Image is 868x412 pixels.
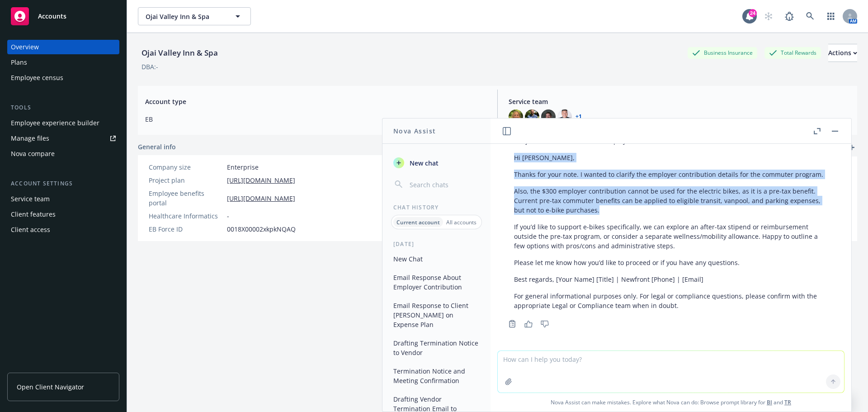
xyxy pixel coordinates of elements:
[525,109,539,124] img: photo
[142,62,158,71] div: DBA: -
[7,40,119,54] a: Overview
[149,211,223,221] div: Healthcare Informatics
[576,114,582,119] a: +1
[11,223,50,237] div: Client access
[759,7,778,25] a: Start snowing
[7,71,119,85] a: Employee census
[227,194,295,203] a: [URL][DOMAIN_NAME]
[514,275,828,284] p: Best regards, [Your Name] [Title] | Newfront [Phone] | [Email]
[514,291,828,310] p: For general informational purposes only. For legal or compliance questions, please confirm with t...
[11,55,27,70] div: Plans
[7,116,119,130] a: Employee experience builder
[390,155,483,171] button: New chat
[514,186,828,215] p: Also, the $300 employer contribution cannot be used for the electric bikes, as it is a pre-tax be...
[390,298,483,332] button: Email Response to Client [PERSON_NAME] on Expense Plan
[509,97,850,106] span: Service team
[846,142,857,153] a: add
[390,270,483,294] button: Email Response About Employer Contribution
[138,7,251,25] button: Ojai Valley Inn & Spa
[408,158,439,168] span: New chat
[749,9,757,17] div: 24
[828,44,857,62] div: Actions
[514,170,828,179] p: Thanks for your note. I wanted to clarify the employer contribution details for the commuter prog...
[508,320,516,328] svg: Copy to clipboard
[514,258,828,267] p: Please let me know how you’d like to proceed or if you have any questions.
[7,179,119,188] div: Account settings
[7,131,119,146] a: Manage files
[393,126,436,136] h1: Nova Assist
[7,55,119,70] a: Plans
[557,109,572,124] img: photo
[11,116,99,130] div: Employee experience builder
[11,131,49,146] div: Manage files
[514,153,828,162] p: Hi [PERSON_NAME],
[538,317,552,330] button: Thumbs down
[227,211,229,221] span: -
[7,192,119,206] a: Service team
[38,13,66,20] span: Accounts
[149,224,223,234] div: EB Force ID
[11,207,56,222] div: Client features
[149,162,223,172] div: Company size
[390,364,483,388] button: Termination Notice and Meeting Confirmation
[145,114,486,124] span: EB
[227,175,295,185] a: [URL][DOMAIN_NAME]
[382,240,491,248] div: [DATE]
[784,398,791,406] a: TR
[138,142,176,152] span: General info
[11,192,50,206] div: Service team
[11,40,39,54] div: Overview
[7,147,119,161] a: Nova compare
[11,71,63,85] div: Employee census
[7,223,119,237] a: Client access
[17,382,84,392] span: Open Client Navigator
[7,4,119,29] a: Accounts
[801,7,819,25] a: Search
[514,222,828,251] p: If you’d like to support e-bikes specifically, we can explore an after-tax stipend or reimburseme...
[780,7,798,25] a: Report a Bug
[764,47,821,58] div: Total Rewards
[145,97,486,106] span: Account type
[138,47,222,59] div: Ojai Valley Inn & Spa
[227,162,259,172] span: Enterprise
[390,336,483,360] button: Drafting Termination Notice to Vendor
[382,204,491,211] div: Chat History
[7,103,119,112] div: Tools
[446,218,476,226] p: All accounts
[390,251,483,266] button: New Chat
[541,109,556,124] img: photo
[828,44,857,62] button: Actions
[494,393,848,412] span: Nova Assist can make mistakes. Explore what Nova can do: Browse prompt library for and
[11,147,55,161] div: Nova compare
[149,189,223,208] div: Employee benefits portal
[146,12,224,21] span: Ojai Valley Inn & Spa
[688,47,757,58] div: Business Insurance
[227,224,296,234] span: 0018X00002xkpkNQAQ
[7,207,119,222] a: Client features
[408,178,480,191] input: Search chats
[396,218,440,226] p: Current account
[509,109,523,124] img: photo
[149,175,223,185] div: Project plan
[767,398,772,406] a: BI
[822,7,840,25] a: Switch app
